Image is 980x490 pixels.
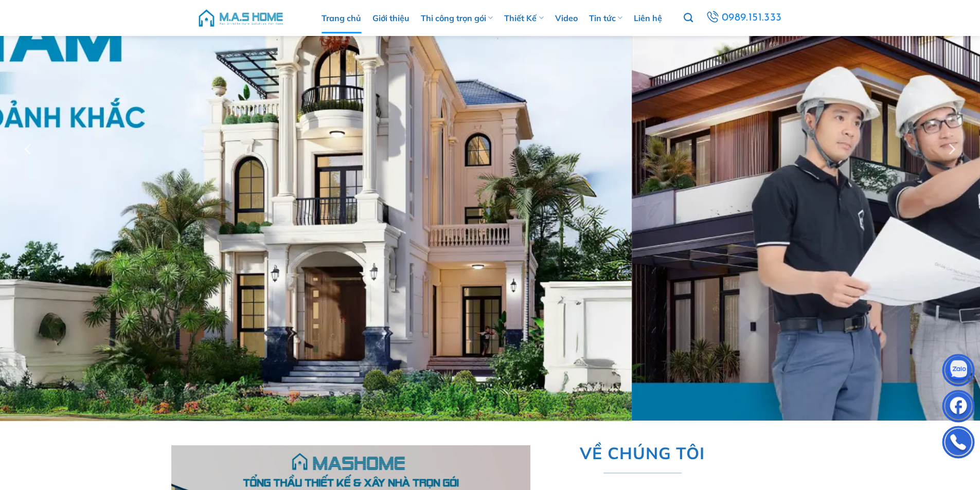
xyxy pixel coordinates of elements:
[20,95,38,204] button: Previous
[504,3,543,33] a: Thiết Kế
[684,7,693,29] a: Tìm kiếm
[580,440,705,466] span: VỀ CHÚNG TÔI
[943,392,974,423] img: Facebook
[197,3,284,33] img: M.A.S HOME – Tổng Thầu Thiết Kế Và Xây Nhà Trọn Gói
[634,3,662,33] a: Liên hệ
[704,9,783,27] a: 0989.151.333
[942,95,960,204] button: Next
[555,3,578,33] a: Video
[421,3,493,33] a: Thi công trọn gói
[372,3,409,33] a: Giới thiệu
[322,3,361,33] a: Trang chủ
[943,428,974,459] img: Phone
[943,356,974,387] img: Zalo
[589,3,622,33] a: Tin tức
[722,9,782,27] span: 0989.151.333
